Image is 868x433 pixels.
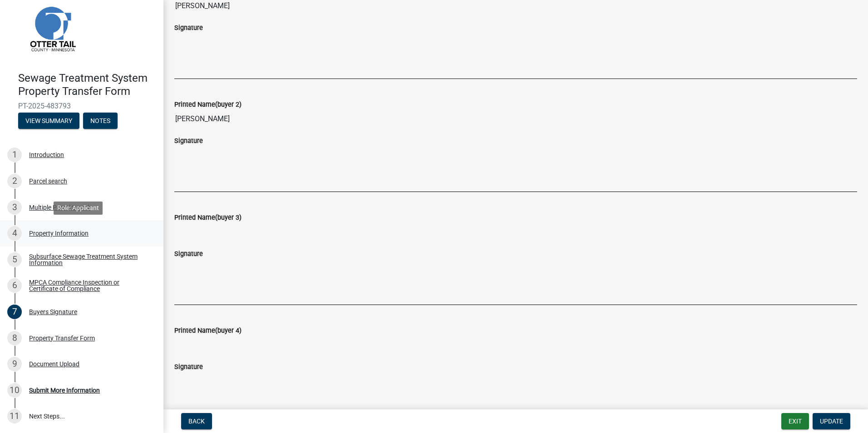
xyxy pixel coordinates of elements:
[18,72,156,98] h4: Sewage Treatment System Property Transfer Form
[7,148,22,162] div: 1
[83,118,118,125] wm-modal-confirm: Notes
[7,383,22,398] div: 10
[29,387,100,394] div: Submit More Information
[29,361,79,367] div: Document Upload
[7,278,22,293] div: 6
[174,364,203,370] label: Signature
[7,252,22,267] div: 5
[174,138,203,144] label: Signature
[29,230,89,236] div: Property Information
[7,331,22,345] div: 8
[7,305,22,319] div: 7
[174,251,203,257] label: Signature
[7,174,22,188] div: 2
[29,152,64,158] div: Introduction
[7,226,22,241] div: 4
[29,279,149,292] div: MPCA Compliance Inspection or Certificate of Compliance
[29,335,95,341] div: Property Transfer Form
[18,118,79,125] wm-modal-confirm: Summary
[54,202,103,215] div: Role: Applicant
[29,204,91,211] div: Multiple Parcel Search
[781,413,809,429] button: Exit
[174,25,203,31] label: Signature
[174,215,242,221] label: Printed Name(buyer 3)
[29,253,149,266] div: Subsurface Sewage Treatment System Information
[181,413,212,429] button: Back
[7,200,22,215] div: 3
[174,102,242,108] label: Printed Name(buyer 2)
[7,409,22,423] div: 11
[820,418,843,425] span: Update
[174,328,242,334] label: Printed Name(buyer 4)
[7,357,22,371] div: 9
[29,309,77,315] div: Buyers Signature
[18,102,145,110] span: PT-2025-483793
[188,418,205,425] span: Back
[83,113,118,129] button: Notes
[29,178,67,184] div: Parcel search
[18,113,79,129] button: View Summary
[813,413,850,429] button: Update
